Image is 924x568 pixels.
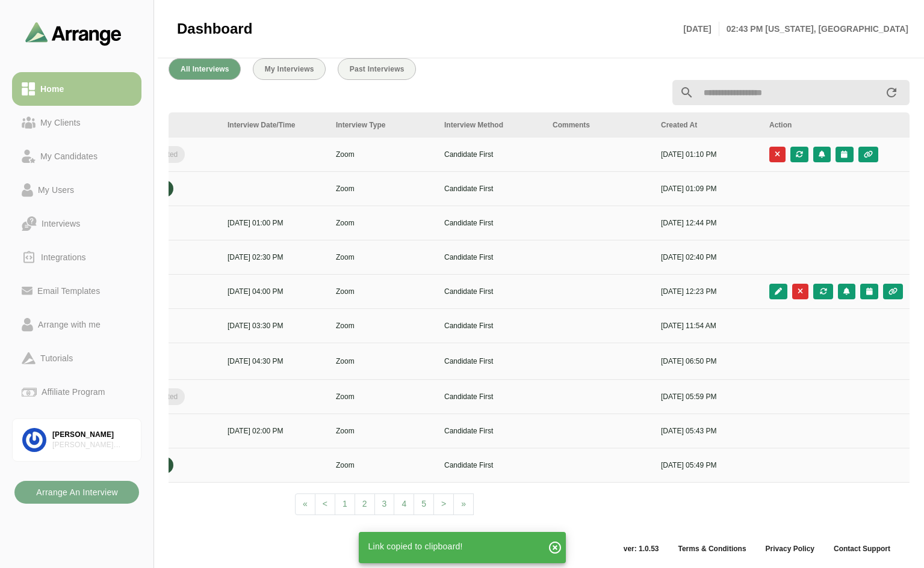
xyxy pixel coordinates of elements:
div: Interview Method [444,120,538,130]
button: Past Interviews [338,58,416,80]
span: » [461,499,466,508]
p: Zoom [336,426,430,436]
p: [DATE] 05:59 PM [661,391,755,402]
div: Action [769,120,903,130]
span: Dashboard [177,20,252,38]
div: Interview Date/Time [228,120,321,130]
p: Candidate First [444,218,538,228]
a: Contact Support [824,544,900,554]
a: Home [12,72,141,106]
a: Affiliate Program [12,375,141,409]
a: Tutorials [12,341,141,375]
p: [DATE] 02:30 PM [228,252,321,263]
div: Email Templates [33,284,105,298]
a: Email Templates [12,274,141,308]
p: [DATE] 12:23 PM [661,286,755,297]
p: Zoom [336,286,430,297]
span: Link copied to clipboard! [368,542,463,551]
p: [DATE] 03:30 PM [228,320,321,331]
p: [DATE] 02:40 PM [661,252,755,263]
div: Tutorials [36,351,78,365]
p: [DATE] 02:00 PM [228,426,321,436]
div: Integrations [36,250,91,264]
div: Interviews [37,216,85,231]
p: Candidate First [444,286,538,297]
p: [DATE] 04:00 PM [228,286,321,297]
p: Zoom [336,218,430,228]
a: Privacy Policy [756,544,824,554]
a: Next [433,493,454,515]
p: [DATE] 01:10 PM [661,149,755,160]
p: [DATE] 11:54 AM [661,320,755,331]
p: Zoom [336,252,430,263]
a: Integrations [12,240,141,274]
a: 4 [394,493,414,515]
b: Arrange An Interview [36,481,118,504]
span: ver: 1.0.53 [614,544,669,554]
a: 5 [414,493,434,515]
div: Interview Type [336,120,430,130]
p: [DATE] 06:50 PM [661,356,755,367]
img: arrangeai-name-small-logo.4d2b8aee.svg [25,22,122,45]
span: All Interviews [180,65,229,73]
div: My Clients [36,115,85,130]
p: [DATE] 05:49 PM [661,460,755,471]
p: [DATE] 05:43 PM [661,426,755,436]
a: My Clients [12,106,141,139]
a: 2 [355,493,375,515]
p: [DATE] [683,22,719,36]
p: 02:43 PM [US_STATE], [GEOGRAPHIC_DATA] [719,22,908,36]
p: Zoom [336,460,430,471]
a: 3 [374,493,395,515]
span: Past Interviews [349,65,405,73]
p: Zoom [336,320,430,331]
i: appended action [884,85,899,100]
div: [PERSON_NAME] Associates [52,440,131,450]
a: My Candidates [12,139,141,173]
a: Terms & Conditions [668,544,755,554]
p: Candidate First [444,356,538,367]
p: Candidate First [444,426,538,436]
p: Zoom [336,149,430,160]
div: My Candidates [36,149,102,163]
div: [PERSON_NAME] [52,430,131,440]
div: My Users [33,183,79,197]
p: [DATE] 01:09 PM [661,183,755,194]
button: Arrange An Interview [14,481,139,504]
a: [PERSON_NAME][PERSON_NAME] Associates [12,418,141,462]
div: Home [36,82,69,96]
p: Zoom [336,391,430,402]
a: My Users [12,173,141,207]
p: [DATE] 12:44 PM [661,218,755,228]
span: > [441,499,446,508]
p: Candidate First [444,149,538,160]
button: All Interviews [169,58,241,80]
a: Interviews [12,207,141,240]
button: My Interviews [253,58,326,80]
div: Arrange with me [33,317,105,332]
span: My Interviews [264,65,314,73]
p: Zoom [336,183,430,194]
p: Candidate First [444,252,538,263]
p: [DATE] 01:00 PM [228,218,321,228]
p: Candidate First [444,391,538,402]
div: Comments [553,120,646,130]
p: Candidate First [444,320,538,331]
p: Candidate First [444,183,538,194]
p: [DATE] 04:30 PM [228,356,321,367]
div: Created At [661,120,755,130]
a: Next [453,493,474,515]
a: Arrange with me [12,308,141,341]
div: Affiliate Program [37,385,110,399]
p: Zoom [336,356,430,367]
p: Candidate First [444,460,538,471]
